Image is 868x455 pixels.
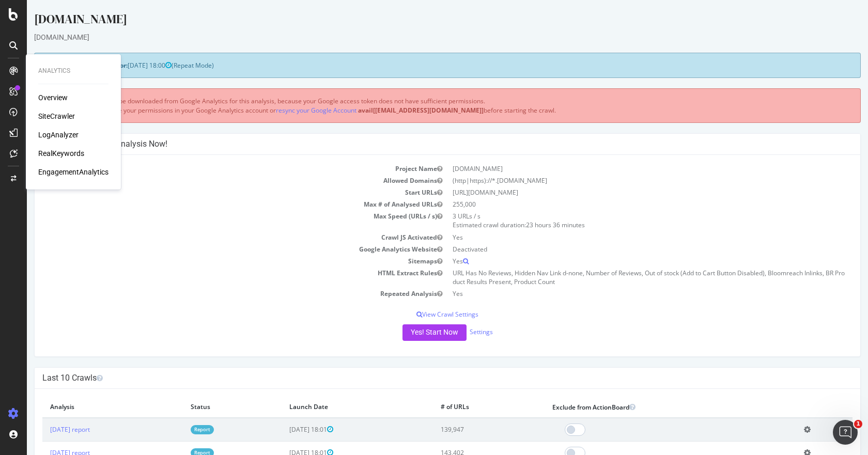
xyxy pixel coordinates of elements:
[38,167,109,177] a: EngagementAnalytics
[833,420,858,445] iframe: Intercom live chat
[331,106,457,115] b: avail[[EMAIL_ADDRESS][DOMAIN_NAME]]
[38,67,109,75] div: Analytics
[421,231,826,243] td: Yes
[38,148,84,159] a: RealKeywords
[255,397,406,418] th: Launch Date
[421,267,826,288] td: URL Has No Reviews, Hidden Nav Link d-none, Number of Reviews, Out of stock (Add to Cart Button D...
[406,418,518,442] td: 139,947
[421,186,826,198] td: [URL][DOMAIN_NAME]
[16,198,421,210] td: Max # of Analysed URLs
[164,425,187,434] a: Report
[406,397,518,418] th: # of URLs
[16,243,421,255] td: Google Analytics Website
[16,373,826,383] h4: Last 10 Crawls
[16,210,421,231] td: Max Speed (URLs / s)
[16,310,826,319] p: View Crawl Settings
[7,88,834,122] div: Visit information will not be downloaded from Google Analytics for this analysis, because your Go...
[16,267,421,288] td: HTML Extract Rules
[421,243,826,255] td: Deactivated
[16,288,421,300] td: Repeated Analysis
[16,175,421,186] td: Allowed Domains
[421,288,826,300] td: Yes
[262,425,306,434] span: [DATE] 18:01
[38,92,68,103] a: Overview
[421,175,826,186] td: (http|https)://*.[DOMAIN_NAME]
[7,10,834,32] div: [DOMAIN_NAME]
[499,221,558,229] span: 23 hours 36 minutes
[443,327,466,336] a: Settings
[7,53,834,78] div: (Repeat Mode)
[249,106,330,115] a: resync your Google Account
[16,186,421,198] td: Start URLs
[421,210,826,231] td: 3 URLs / s Estimated crawl duration:
[16,139,826,149] h4: Configure your New Analysis Now!
[23,425,63,434] a: [DATE] report
[156,397,255,418] th: Status
[16,163,421,175] td: Project Name
[518,397,769,418] th: Exclude from ActionBoard
[7,32,834,42] div: [DOMAIN_NAME]
[854,420,862,428] span: 1
[421,163,826,175] td: [DOMAIN_NAME]
[376,324,440,341] button: Yes! Start Now
[38,111,75,121] a: SiteCrawler
[16,61,101,70] strong: Next Launch Scheduled for:
[16,397,156,418] th: Analysis
[16,231,421,243] td: Crawl JS Activated
[421,198,826,210] td: 255,000
[101,61,145,70] span: [DATE] 18:00
[421,255,826,267] td: Yes
[16,255,421,267] td: Sitemaps
[38,130,79,140] a: LogAnalyzer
